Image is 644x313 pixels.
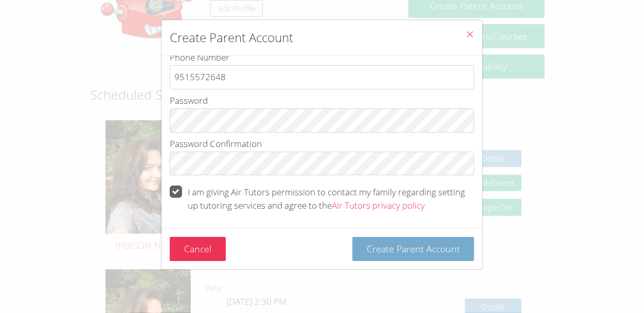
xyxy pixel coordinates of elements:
[367,243,460,255] span: Create Parent Account
[170,95,208,106] span: Password
[457,20,482,51] button: Close
[170,186,474,212] label: I am giving Air Tutors permission to contact my family regarding setting up tutoring services and...
[170,138,262,150] span: Password Confirmation
[170,108,474,133] input: Password
[170,152,474,176] input: Password Confirmation
[170,237,226,261] button: Cancel
[332,199,425,211] a: Air Tutors privacy policy
[352,237,474,261] button: Create Parent Account
[170,51,229,63] span: Phone Number
[170,65,474,89] input: Phone Number
[170,28,293,47] h2: Create Parent Account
